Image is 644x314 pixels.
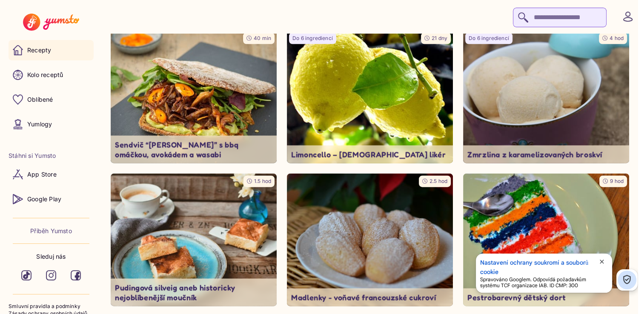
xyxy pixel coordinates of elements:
p: Madlenky - voňavé francouzské cukroví [291,293,449,303]
span: 1.5 hod [254,178,271,184]
p: Oblíbené [27,95,53,104]
span: 40 min [254,35,271,41]
a: undefined9 hodPestrobarevný dětský dort [463,174,629,306]
a: Yumlogy [9,114,94,134]
a: undefined2.5 hodMadlenky - voňavé francouzské cukroví [287,174,453,306]
a: App Store [9,164,94,185]
p: Yumlogy [27,120,52,128]
p: Sleduj nás [36,252,66,261]
p: Pestrobarevný dětský dort [467,293,625,303]
p: Sendvič “[PERSON_NAME]” s bbq omáčkou, avokádem a wasabi [115,140,272,159]
img: undefined [463,174,629,306]
a: undefinedDo 6 ingrediencí21 dnyLimoncello – [DEMOGRAPHIC_DATA] likér [287,31,453,163]
p: Google Play [27,195,61,203]
p: App Store [27,170,57,179]
a: Google Play [9,189,94,209]
img: undefined [287,31,453,163]
p: Pudingová silveig aneb historicky nejoblíbenější moučník [115,283,272,302]
a: undefinedDo 6 ingrediencí4 hodZmrzlina z karamelizovaných broskví [463,31,629,163]
a: Smluvní pravidla a podmínky [9,303,94,310]
a: undefined1.5 hodPudingová silveig aneb historicky nejoblíbenější moučník [111,174,277,306]
img: undefined [111,31,277,163]
img: undefined [463,31,629,163]
a: Příběh Yumsto [30,227,72,235]
p: Limoncello – [DEMOGRAPHIC_DATA] likér [291,150,449,160]
span: 21 dny [432,35,447,41]
img: undefined [287,174,453,306]
li: Stáhni si Yumsto [9,151,94,160]
p: Zmrzlina z karamelizovaných broskví [467,150,625,160]
a: Recepty [9,40,94,60]
p: Do 6 ingrediencí [469,35,509,42]
p: Do 6 ingrediencí [292,35,333,42]
span: 9 hod [610,178,624,184]
span: 2.5 hod [429,178,447,184]
img: Yumsto logo [23,14,79,31]
p: Recepty [27,46,51,54]
a: undefined40 minSendvič “[PERSON_NAME]” s bbq omáčkou, avokádem a wasabi [111,31,277,163]
a: Oblíbené [9,89,94,110]
a: Kolo receptů [9,65,94,85]
span: 4 hod [610,35,624,41]
img: undefined [111,174,277,306]
p: Kolo receptů [27,71,63,79]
